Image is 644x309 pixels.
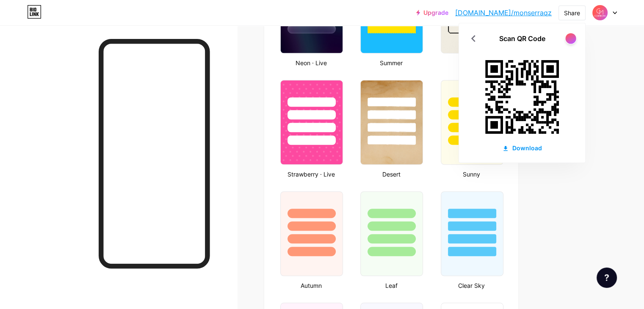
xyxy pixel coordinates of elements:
div: Desert [358,170,424,179]
img: Monserrath Anguiano [592,5,608,21]
div: Autumn [278,281,344,290]
a: Upgrade [416,9,448,16]
a: [DOMAIN_NAME]/monserraqz [455,8,552,18]
div: Strawberry · Live [278,170,344,179]
div: Clear Sky [438,281,505,290]
div: Share [564,8,580,17]
div: Download [502,143,542,152]
div: Neon · Live [278,58,344,67]
div: Leaf [358,281,424,290]
div: Summer [358,58,424,67]
div: Retro [438,58,505,67]
div: Scan QR Code [499,33,545,44]
div: Sunny [438,170,505,179]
